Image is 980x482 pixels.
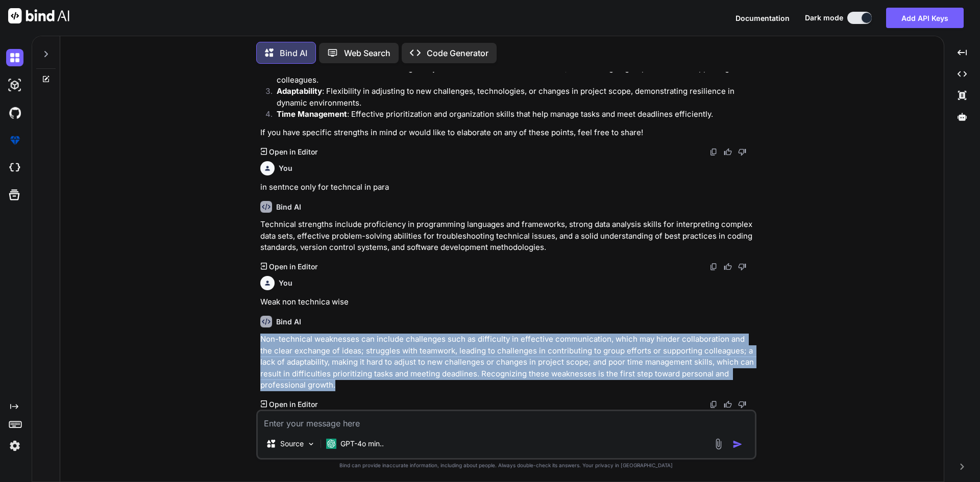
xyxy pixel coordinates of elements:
[276,202,301,212] h6: Bind AI
[736,14,790,22] span: Documentation
[260,182,754,193] p: in sentnce only for techncal in para
[886,8,964,28] button: Add API Keys
[268,109,754,123] li: : Effective prioritization and organization skills that help manage tasks and meet deadlines effi...
[260,296,754,308] p: Weak non technica wise
[260,334,754,391] p: Non-technical weaknesses can include challenges such as difficulty in effective communication, wh...
[280,47,307,59] p: Bind AI
[344,47,390,59] p: Web Search
[8,8,69,23] img: Bind AI
[256,462,756,469] p: Bind can provide inaccurate information, including about people. Always double-check its answers....
[6,159,23,176] img: cloudideIcon
[709,148,718,156] img: copy
[276,317,301,327] h6: Bind AI
[724,263,732,271] img: like
[724,400,732,409] img: like
[6,132,23,149] img: premium
[6,77,23,94] img: darkAi-studio
[268,63,754,86] li: : Strong ability to work well in a team environment, contributing to group efforts and supporting...
[805,13,843,23] span: Dark mode
[6,437,23,454] img: settings
[268,86,754,109] li: : Flexibility in adjusting to new challenges, technologies, or changes in project scope, demonstr...
[326,439,336,449] img: GPT-4o mini
[260,219,754,253] p: Technical strengths include proficiency in programming languages and frameworks, strong data anal...
[279,163,292,173] h6: You
[713,438,724,450] img: attachment
[269,147,317,157] p: Open in Editor
[6,49,23,66] img: darkChat
[738,400,746,409] img: dislike
[732,439,743,449] img: icon
[427,47,488,59] p: Code Generator
[738,148,746,156] img: dislike
[260,127,754,139] p: If you have specific strengths in mind or would like to elaborate on any of these points, feel fr...
[6,104,23,121] img: githubDark
[340,439,384,449] p: GPT-4o min..
[280,439,304,449] p: Source
[307,440,315,448] img: Pick Models
[269,262,317,272] p: Open in Editor
[279,278,292,288] h6: You
[724,148,732,156] img: like
[709,263,718,271] img: copy
[736,13,790,23] button: Documentation
[277,86,322,96] strong: Adaptability
[277,109,347,119] strong: Time Management
[738,263,746,271] img: dislike
[709,400,718,409] img: copy
[269,399,317,410] p: Open in Editor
